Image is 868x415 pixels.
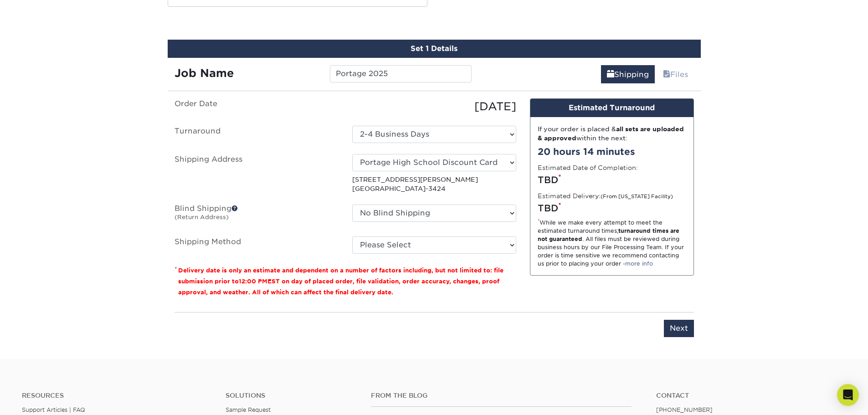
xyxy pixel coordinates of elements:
strong: Job Name [175,67,234,80]
span: shipping [607,70,614,79]
small: (Return Address) [175,214,229,220]
a: Sample Request [226,406,271,413]
label: Shipping Method [168,236,345,254]
a: more info [625,260,653,267]
div: TBD [538,173,686,187]
small: Delivery date is only an estimate and dependent on a number of factors including, but not limited... [178,267,503,296]
label: Shipping Address [168,154,345,194]
label: Estimated Date of Completion: [538,163,638,172]
a: [PHONE_NUMBER] [656,406,713,413]
div: While we make every attempt to meet the estimated turnaround times; . All files must be reviewed ... [538,219,686,268]
h4: Solutions [226,392,357,400]
div: TBD [538,201,686,215]
div: [DATE] [345,98,523,115]
label: Blind Shipping [168,205,345,225]
div: If your order is placed & within the next: [538,124,686,143]
div: 20 hours 14 minutes [538,145,686,159]
small: (From [US_STATE] Facility) [601,194,673,200]
strong: turnaround times are not guaranteed [538,227,679,242]
span: 12:00 PM [239,278,267,285]
label: Estimated Delivery: [538,191,673,200]
label: Turnaround [168,126,345,143]
input: Enter a job name [330,65,472,82]
a: Files [657,65,694,83]
h4: From the Blog [371,392,632,400]
h4: Resources [22,392,212,400]
div: Estimated Turnaround [530,99,693,117]
div: Set 1 Details [168,40,701,58]
div: Open Intercom Messenger [837,384,859,406]
input: Next [664,320,694,337]
a: Shipping [601,65,655,83]
a: Contact [656,392,846,400]
iframe: Google Customer Reviews [2,387,77,412]
p: [STREET_ADDRESS][PERSON_NAME] [GEOGRAPHIC_DATA]-3424 [352,175,516,194]
label: Order Date [168,98,345,115]
span: files [663,70,670,79]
